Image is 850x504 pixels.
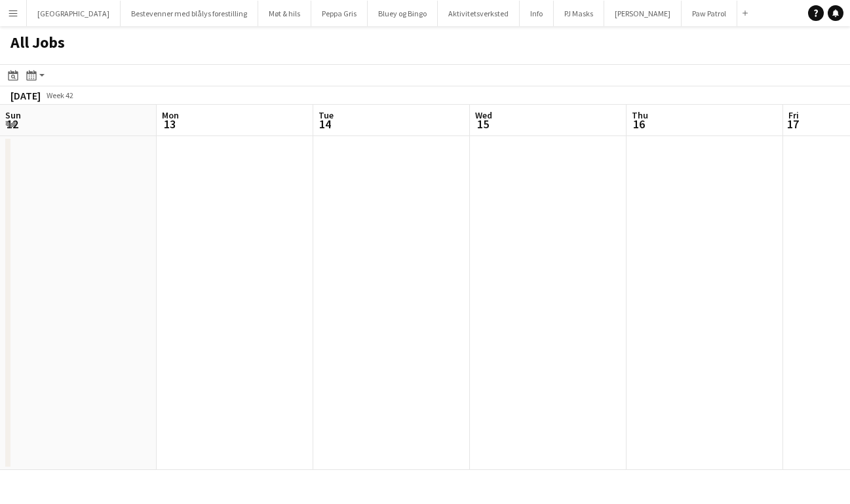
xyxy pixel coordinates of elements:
button: Peppa Gris [311,1,368,26]
span: Fri [788,109,799,121]
div: [DATE] [10,89,41,102]
button: Aktivitetsverksted [438,1,520,26]
span: 16 [630,117,648,132]
span: 14 [317,117,334,132]
span: 13 [160,117,179,132]
span: 15 [473,117,492,132]
button: Møt & hils [258,1,311,26]
span: Sun [5,109,21,121]
button: Paw Patrol [682,1,737,26]
span: Week 42 [43,90,76,100]
span: Thu [632,109,648,121]
button: [PERSON_NAME] [604,1,682,26]
span: 12 [3,117,21,132]
span: Wed [475,109,492,121]
span: Mon [162,109,179,121]
button: PJ Masks [554,1,604,26]
span: Tue [319,109,334,121]
button: Bluey og Bingo [368,1,438,26]
button: Bestevenner med blålys forestilling [121,1,258,26]
button: [GEOGRAPHIC_DATA] [27,1,121,26]
button: Info [520,1,554,26]
span: 17 [786,117,799,132]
